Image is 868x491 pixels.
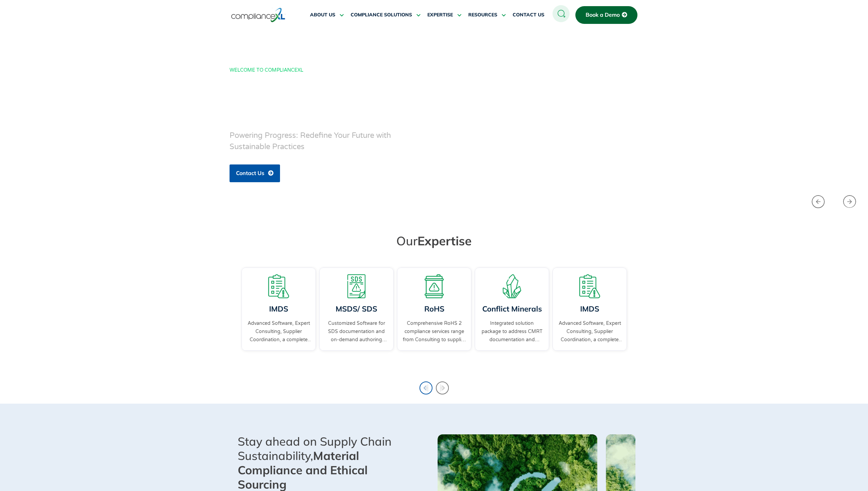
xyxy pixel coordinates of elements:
[318,266,395,366] div: 4 / 4
[580,304,599,314] a: IMDS
[236,170,264,176] span: Contact Us
[427,12,453,18] span: EXPERTISE
[230,68,637,73] div: WELCOME TO COMPLIANCEXL
[513,12,544,18] span: CONTACT US
[427,7,461,23] a: EXPERTISE
[500,274,524,298] img: A representation of minerals
[395,266,473,366] div: 1 / 4
[310,7,344,23] a: ABOUT US
[473,266,551,366] div: 2 / 4
[230,164,280,182] a: Contact Us
[422,274,446,298] img: A board with a warning sign
[240,266,318,366] div: 3 / 4
[513,7,544,23] a: CONTACT US
[231,7,285,23] img: logo-one.svg
[468,7,506,23] a: RESOURCES
[436,381,449,394] div: Next slide
[351,12,412,18] span: COMPLIANCE SOLUTIONS
[247,319,310,344] a: Advanced Software, Expert Consulting, Supplier Coordination, a complete IMDS solution.
[420,381,432,394] div: Previous slide
[308,67,319,73] span: ───
[480,319,544,344] a: Integrated solution package to address CMRT documentation and supplier engagement.
[269,304,288,314] a: IMDS
[551,266,629,366] div: 3 / 4
[243,233,625,248] h2: Our
[482,304,542,314] a: Conflict Minerals
[230,131,391,151] span: Powering Progress: Redefine Your Future with Sustainable Practices
[468,12,497,18] span: RESOURCES
[240,266,629,366] div: Carousel | Horizontal scrolling: Arrow Left & Right
[558,319,621,344] a: Advanced Software, Expert Consulting, Supplier Coordination, a complete IMDS solution.
[336,304,377,314] a: MSDS/ SDS
[575,6,637,24] a: Book a Demo
[351,7,421,23] a: COMPLIANCE SOLUTIONS
[344,274,368,298] img: A warning board with SDS displaying
[417,233,472,248] span: Expertise
[230,78,639,125] h1: Sustainability/ ESG
[267,274,291,298] img: A list board with a warning
[402,319,466,344] a: Comprehensive RoHS 2 compliance services range from Consulting to supplier engagement...
[586,12,620,18] span: Book a Demo
[325,319,388,344] a: Customized Software for SDS documentation and on-demand authoring services
[424,304,444,314] a: RoHS
[310,12,335,18] span: ABOUT US
[578,274,602,298] img: A list board with a warning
